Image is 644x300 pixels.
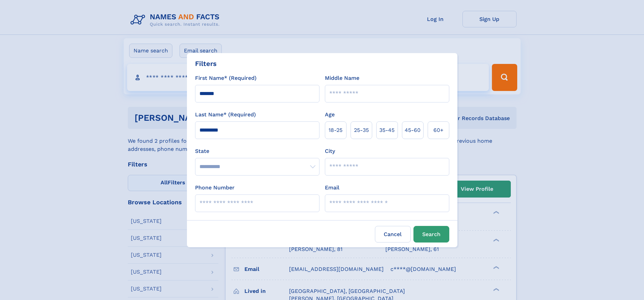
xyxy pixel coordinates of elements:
label: Age [325,111,335,119]
span: 60+ [433,126,444,134]
label: State [195,147,319,155]
span: 25‑35 [354,126,369,134]
span: 18‑25 [329,126,342,134]
div: Filters [195,59,217,69]
button: Search [413,226,449,243]
span: 45‑60 [405,126,421,134]
span: 35‑45 [379,126,395,134]
label: Middle Name [325,74,359,82]
label: First Name* (Required) [195,74,257,82]
label: City [325,147,335,155]
label: Email [325,184,339,192]
label: Phone Number [195,184,235,192]
label: Last Name* (Required) [195,111,256,119]
label: Cancel [375,226,411,243]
